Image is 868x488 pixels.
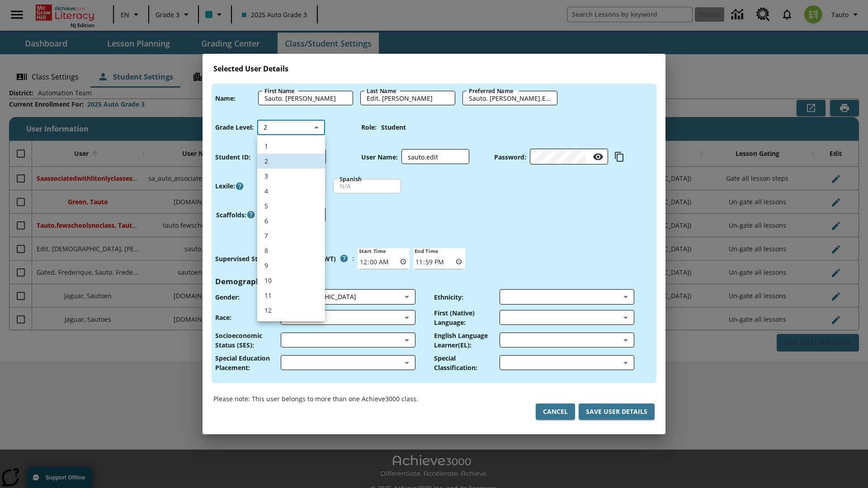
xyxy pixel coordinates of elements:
li: 1 [257,139,325,154]
li: 9 [257,258,325,273]
li: 8 [257,243,325,258]
li: 6 [257,213,325,228]
li: 3 [257,169,325,183]
li: 5 [257,198,325,213]
li: 11 [257,288,325,303]
li: 4 [257,183,325,198]
li: 12 [257,303,325,318]
li: 7 [257,228,325,243]
li: 10 [257,273,325,288]
li: 2 [257,154,325,169]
